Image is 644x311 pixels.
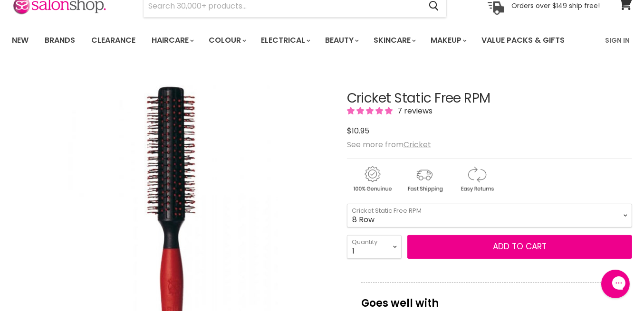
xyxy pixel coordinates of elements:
[404,139,431,150] a: Cricket
[599,30,635,50] a: Sign In
[493,241,547,252] span: Add to cart
[347,139,431,150] span: See more from
[202,30,252,50] a: Colour
[144,30,200,50] a: Haircare
[347,105,394,116] span: 5.00 stars
[511,1,600,10] p: Orders over $149 ship free!
[38,30,82,50] a: Brands
[423,30,472,50] a: Makeup
[474,30,572,50] a: Value Packs & Gifts
[347,91,632,106] h1: Cricket Static Free RPM
[318,30,365,50] a: Beauty
[5,27,586,54] ul: Main menu
[407,235,632,259] button: Add to cart
[347,235,402,259] select: Quantity
[5,30,36,50] a: New
[399,165,450,194] img: shipping.gif
[394,105,433,116] span: 7 reviews
[84,30,143,50] a: Clearance
[596,266,634,302] iframe: Gorgias live chat messenger
[452,165,502,194] img: returns.gif
[254,30,316,50] a: Electrical
[366,30,422,50] a: Skincare
[347,165,397,194] img: genuine.gif
[347,125,369,136] span: $10.95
